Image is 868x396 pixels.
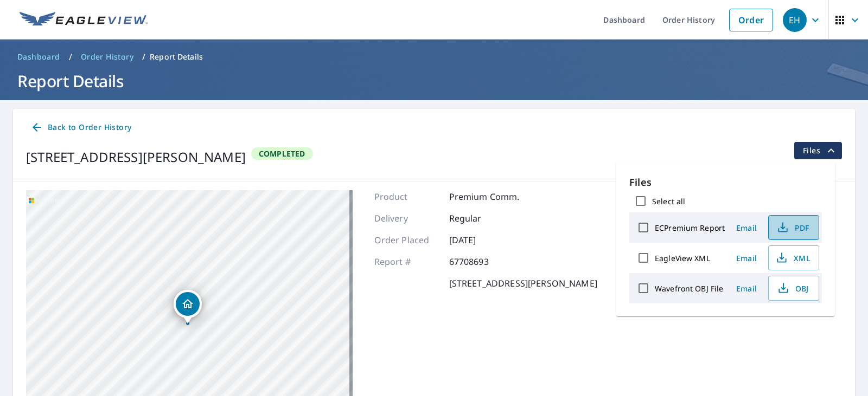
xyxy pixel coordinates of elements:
img: EV Logo [20,12,148,28]
span: Files [803,144,838,157]
p: Report # [374,255,439,268]
button: XML [768,245,819,270]
span: OBJ [775,282,810,295]
span: Email [733,223,759,233]
p: Product [374,190,439,203]
a: Order [729,9,773,31]
p: Regular [449,212,514,225]
a: Order History [76,48,138,66]
button: Email [729,250,764,267]
p: Report Details [150,51,203,62]
span: Completed [252,148,312,159]
label: Select all [652,196,685,206]
p: Premium Comm. [449,190,520,203]
span: Back to Order History [30,121,131,134]
span: Email [733,253,759,263]
span: XML [775,251,810,264]
span: PDF [775,221,810,234]
span: Order History [81,51,133,62]
p: 67708693 [449,255,514,268]
label: EagleView XML [655,253,710,263]
a: Dashboard [13,48,65,66]
button: OBJ [768,276,819,301]
nav: breadcrumb [13,48,855,66]
button: PDF [768,215,819,240]
li: / [69,50,72,63]
label: Wavefront OBJ File [655,283,723,294]
span: Dashboard [17,51,60,62]
div: EH [783,8,807,32]
a: Back to Order History [26,118,136,138]
span: Email [733,283,759,294]
p: Delivery [374,212,439,225]
li: / [142,50,145,63]
p: Order Placed [374,233,439,246]
button: Email [729,219,764,236]
p: [DATE] [449,233,514,246]
p: [STREET_ADDRESS][PERSON_NAME] [449,277,597,290]
label: ECPremium Report [655,223,725,233]
button: Email [729,280,764,297]
p: Files [629,175,822,190]
div: [STREET_ADDRESS][PERSON_NAME] [26,147,246,167]
div: Dropped pin, building 1, Residential property, 5305 Big Tyler Rd Charleston, WV 25313 [174,290,202,323]
button: filesDropdownBtn-67708693 [794,142,842,159]
h1: Report Details [13,70,855,92]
